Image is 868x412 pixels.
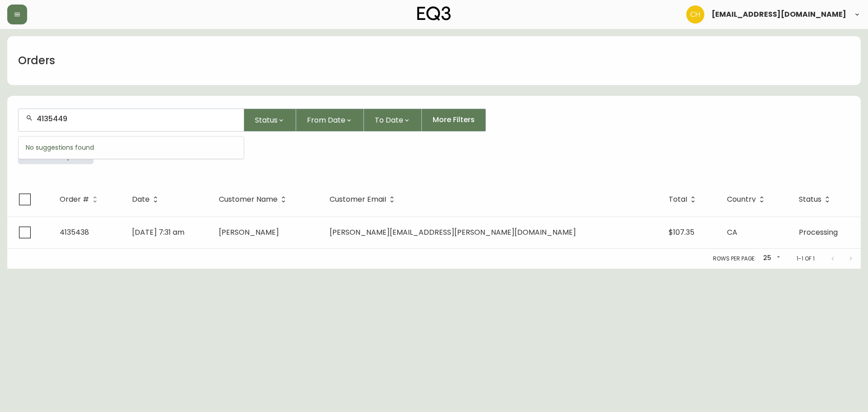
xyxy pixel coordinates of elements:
[330,197,386,202] span: Customer Email
[244,109,296,132] button: Status
[727,197,756,202] span: Country
[727,227,737,237] span: CA
[422,109,486,132] button: More Filters
[797,255,815,263] p: 1-1 of 1
[132,227,184,237] span: [DATE] 7:31 am
[255,114,278,126] span: Status
[375,114,403,126] span: To Date
[60,197,89,202] span: Order #
[759,251,782,266] div: 25
[330,195,398,204] span: Customer Email
[799,197,821,202] span: Status
[132,195,161,204] span: Date
[686,5,704,24] img: 6288462cea190ebb98a2c2f3c744dd7e
[417,6,451,21] img: logo
[727,195,768,204] span: Country
[713,255,756,263] p: Rows per page:
[18,53,55,68] h1: Orders
[433,115,475,125] span: More Filters
[307,114,345,126] span: From Date
[60,195,101,204] span: Order #
[669,197,687,202] span: Total
[60,227,89,237] span: 4135438
[19,137,244,159] div: No suggestions found
[219,197,278,202] span: Customer Name
[132,197,150,202] span: Date
[330,227,576,237] span: [PERSON_NAME][EMAIL_ADDRESS][PERSON_NAME][DOMAIN_NAME]
[712,11,846,18] span: [EMAIL_ADDRESS][DOMAIN_NAME]
[669,227,694,237] span: $107.35
[296,109,364,132] button: From Date
[219,195,289,204] span: Customer Name
[37,114,236,123] input: Search
[364,109,422,132] button: To Date
[799,227,838,237] span: Processing
[799,195,833,204] span: Status
[219,227,279,237] span: [PERSON_NAME]
[669,195,699,204] span: Total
